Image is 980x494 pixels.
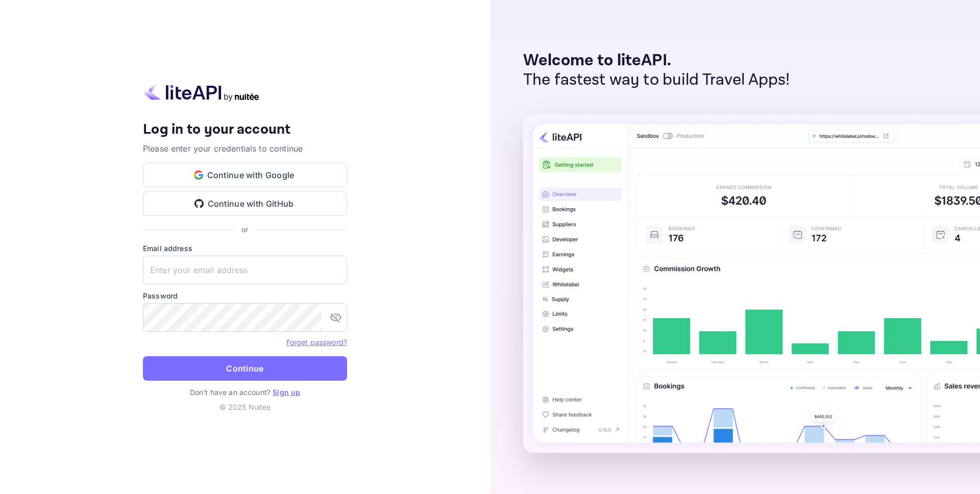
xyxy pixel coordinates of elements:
label: Password [143,290,347,301]
p: © 2025 Nuitee [143,402,347,412]
button: toggle password visibility [326,307,346,328]
p: or [241,224,248,235]
p: Don't have an account? [143,387,347,398]
img: liteapi [143,82,260,102]
p: Welcome to liteAPI. [523,51,790,70]
input: Enter your email address [143,256,347,284]
p: The fastest way to build Travel Apps! [523,70,790,90]
a: Sign up [273,388,300,397]
h4: Log in to your account [143,121,347,139]
a: Forget password? [286,337,347,347]
p: Please enter your credentials to continue [143,142,347,155]
a: Forget password? [286,338,347,347]
button: Continue with Google [143,163,347,187]
label: Email address [143,243,347,254]
button: Continue with GitHub [143,191,347,216]
button: Continue [143,356,347,381]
